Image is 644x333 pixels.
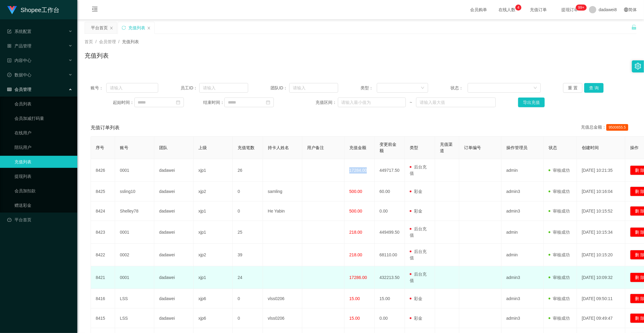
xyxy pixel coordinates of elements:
td: 8423 [91,221,115,244]
a: 会员加减打码量 [14,112,72,124]
span: 彩金 [410,316,422,321]
td: admin [501,221,544,244]
span: 账号： [91,85,106,91]
span: 序号 [96,145,104,150]
td: 8426 [91,159,115,182]
span: 团队ID： [271,85,289,91]
span: 类型： [360,85,376,91]
td: [DATE] 10:09:32 [577,266,625,289]
td: [DATE] 10:15:34 [577,221,625,244]
td: admin3 [501,266,544,289]
td: dadawei [154,221,194,244]
span: / [118,39,120,44]
h1: 充值列表 [85,51,109,60]
span: 团队 [159,145,168,150]
span: 内容中心 [7,58,31,63]
a: 会员列表 [14,98,72,110]
td: He Yabin [263,201,302,221]
i: 图标: form [7,29,11,34]
td: [DATE] 10:15:52 [577,201,625,221]
td: 25 [233,221,263,244]
td: LSS [115,289,154,309]
span: 变更前金额 [380,142,396,153]
input: 请输入 [199,83,248,93]
span: 后台充值 [410,249,427,260]
span: 彩金 [410,209,422,213]
button: 导出充值 [518,98,545,107]
img: logo.9652507e.png [7,6,17,14]
span: 218.00 [349,230,362,235]
td: admin3 [501,201,544,221]
span: 218.00 [349,252,362,257]
td: 8415 [91,309,115,328]
i: 图标: calendar [176,100,180,104]
td: xjp2 [194,244,233,266]
td: admin [501,244,544,266]
td: dadawei [154,201,194,221]
span: 15.00 [349,316,360,321]
td: 0002 [115,244,154,266]
span: 审核成功 [549,316,570,321]
span: 员工ID： [181,85,199,91]
span: 后台充值 [410,272,427,283]
span: 17284.00 [349,168,367,173]
td: dadawei [154,244,194,266]
td: 0 [233,182,263,201]
span: 审核成功 [549,252,570,257]
span: 订单编号 [464,145,481,150]
span: 类型 [410,145,418,150]
td: 432213.50 [375,266,405,289]
td: samling [263,182,302,201]
i: 图标: menu-fold [85,0,105,20]
a: 充值列表 [14,156,72,168]
p: 4 [517,5,520,11]
i: 图标: check-circle-o [7,73,11,77]
td: [DATE] 10:21:35 [577,159,625,182]
td: 0.00 [375,309,405,328]
span: 审核成功 [549,168,570,173]
td: 0.00 [375,201,405,221]
i: 图标: global [624,8,628,12]
div: 充值列表 [128,22,145,34]
td: ssling10 [115,182,154,201]
input: 请输入 [106,83,158,93]
span: 审核成功 [549,230,570,235]
span: / [95,39,97,44]
span: 17286.00 [349,275,367,280]
span: 充值区间： [316,99,338,106]
span: 创建时间 [582,145,599,150]
span: 审核成功 [549,275,570,280]
td: 15.00 [375,289,405,309]
td: xjp1 [194,159,233,182]
td: [DATE] 09:50:11 [577,289,625,309]
td: 0001 [115,159,154,182]
span: 彩金 [410,296,422,301]
span: 操作管理员 [506,145,527,150]
a: 赠送彩金 [14,199,72,211]
td: 449499.50 [375,221,405,244]
span: 500.00 [349,209,362,213]
input: 请输入 [289,83,338,93]
span: 状态 [549,145,557,150]
td: 24 [233,266,263,289]
span: 会员管理 [99,39,116,44]
i: 图标: setting [635,63,641,69]
td: dadawei [154,289,194,309]
td: 8424 [91,201,115,221]
i: 图标: sync [122,26,126,30]
span: 充值笔数 [238,145,255,150]
td: vlss0206 [263,289,302,309]
span: 操作 [630,145,639,150]
span: 审核成功 [549,209,570,213]
i: 图标: profile [7,58,11,62]
span: 首页 [85,39,93,44]
span: 充值订单列表 [91,124,120,131]
i: 图标: close [110,26,113,30]
a: 在线用户 [14,127,72,139]
td: [DATE] 10:16:04 [577,182,625,201]
td: vlss0206 [263,309,302,328]
span: 状态： [451,85,468,91]
td: xjp1 [194,221,233,244]
td: LSS [115,309,154,328]
td: 0001 [115,266,154,289]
